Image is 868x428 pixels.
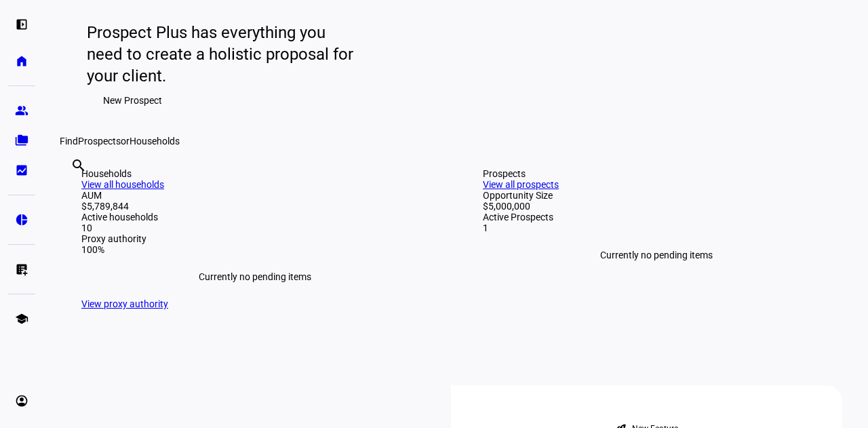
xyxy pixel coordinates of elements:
a: View all households [81,179,164,190]
div: 10 [81,222,429,233]
div: $5,000,000 [483,201,830,212]
input: Enter name of prospect or household [71,176,73,192]
eth-mat-symbol: school [15,312,28,326]
div: $5,789,844 [81,201,429,212]
eth-mat-symbol: folder_copy [15,134,28,147]
div: Households [81,168,429,179]
eth-mat-symbol: left_panel_open [15,18,28,31]
a: View all prospects [483,179,559,190]
eth-mat-symbol: bid_landscape [15,163,28,177]
div: Prospects [483,168,830,179]
div: Opportunity Size [483,190,830,201]
span: Households [130,136,180,147]
div: Active households [81,212,429,222]
a: group [8,97,35,124]
div: Currently no pending items [81,255,429,298]
a: bid_landscape [8,157,35,184]
a: folder_copy [8,127,35,154]
div: Active Prospects [483,212,830,222]
a: View proxy authority [81,298,168,309]
eth-mat-symbol: account_circle [15,394,28,408]
span: Prospects [78,136,121,147]
a: home [8,47,35,75]
eth-mat-symbol: list_alt_add [15,262,28,276]
div: AUM [81,190,429,201]
a: pie_chart [8,206,35,233]
div: Find or [60,136,852,147]
eth-mat-symbol: group [15,104,28,117]
eth-mat-symbol: pie_chart [15,213,28,227]
button: New Prospect [87,87,178,114]
mat-icon: search [71,157,87,174]
div: 1 [483,222,830,233]
span: New Prospect [103,87,162,114]
div: 100% [81,244,429,255]
div: Currently no pending items [483,233,830,277]
div: Prospect Plus has everything you need to create a holistic proposal for your client. [87,22,357,87]
eth-mat-symbol: home [15,54,28,68]
div: Proxy authority [81,233,429,244]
